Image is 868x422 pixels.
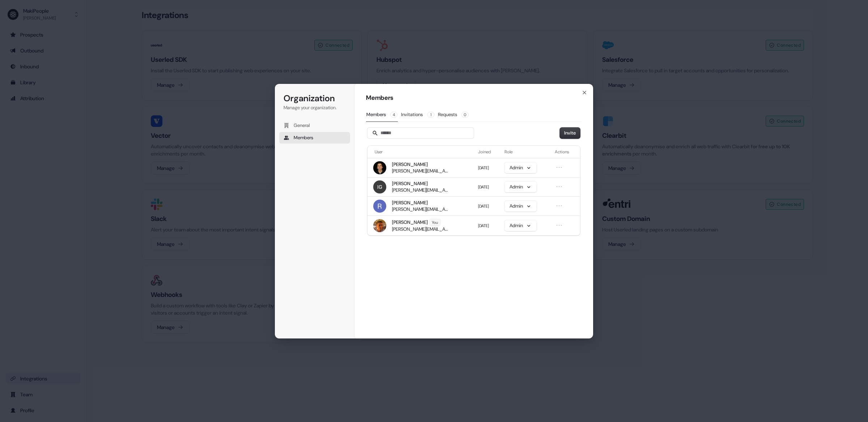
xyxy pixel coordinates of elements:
span: [PERSON_NAME][EMAIL_ADDRESS][PERSON_NAME][DOMAIN_NAME] [392,206,449,213]
span: [PERSON_NAME] [392,161,428,168]
span: [PERSON_NAME] [392,180,428,187]
button: Admin [505,220,537,231]
input: Search [367,128,474,138]
span: 0 [461,112,469,118]
button: Admin [505,201,537,212]
span: [DATE] [478,184,489,189]
span: [PERSON_NAME] [392,200,428,206]
span: [PERSON_NAME][EMAIL_ADDRESS][PERSON_NAME][DOMAIN_NAME] [392,187,449,193]
button: Admin [505,182,537,192]
button: Invitations [401,108,435,122]
span: Members [294,135,313,141]
button: Open menu [555,182,563,191]
span: [PERSON_NAME][EMAIL_ADDRESS][DOMAIN_NAME] [392,168,449,174]
img: Ruben Gaches [373,200,386,213]
span: [PERSON_NAME] [392,219,428,226]
button: Open menu [555,221,563,230]
img: Isabel Gilbert [373,180,386,193]
th: Role [502,146,552,158]
span: 4 [390,112,397,118]
span: 1 [427,112,434,118]
th: User [367,146,475,158]
span: [DATE] [478,223,489,228]
span: You [430,219,440,226]
span: [PERSON_NAME][EMAIL_ADDRESS][PERSON_NAME][DOMAIN_NAME] [392,226,449,233]
button: Invite [560,128,580,138]
img: Marc Desazars [373,161,386,174]
h1: Members [366,94,582,102]
button: General [279,120,350,131]
p: Manage your organization. [284,105,346,111]
button: Admin [505,162,537,173]
span: [DATE] [478,204,489,209]
img: Vincent Bonjean [373,219,386,232]
button: Open menu [555,201,563,210]
th: Actions [552,146,580,158]
button: Requests [438,108,469,122]
button: Open menu [555,163,563,172]
button: Members [366,108,398,122]
button: Members [279,132,350,144]
th: Joined [475,146,502,158]
span: [DATE] [478,165,489,170]
span: General [294,122,310,129]
h1: Organization [284,93,346,104]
